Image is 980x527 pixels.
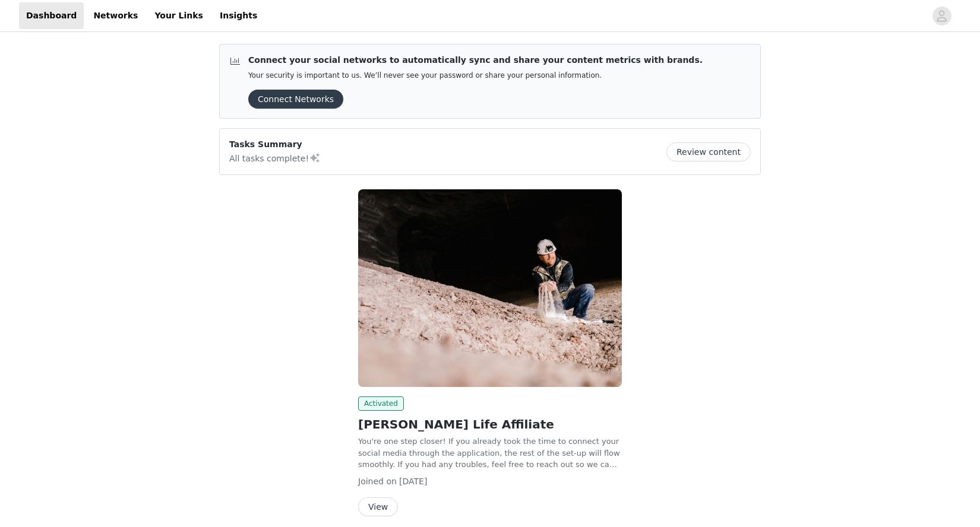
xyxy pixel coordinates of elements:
span: [DATE] [399,477,427,486]
img: Real Salt [358,189,622,387]
a: Insights [213,2,264,29]
span: Joined on [358,477,397,486]
a: View [358,503,398,512]
button: Review content [666,142,751,161]
p: All tasks complete! [229,151,321,165]
p: Your security is important to us. We’ll never see your password or share your personal information. [248,71,703,80]
a: Your Links [147,2,210,29]
p: Tasks Summary [229,138,321,151]
h2: [PERSON_NAME] Life Affiliate [358,415,622,433]
span: Activated [358,396,404,411]
a: Dashboard [19,2,84,29]
button: View [358,497,398,516]
button: Connect Networks [248,90,343,109]
p: You're one step closer! If you already took the time to connect your social media through the app... [358,436,622,471]
div: avatar [936,7,947,26]
p: Connect your social networks to automatically sync and share your content metrics with brands. [248,54,703,66]
a: Networks [86,2,145,29]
